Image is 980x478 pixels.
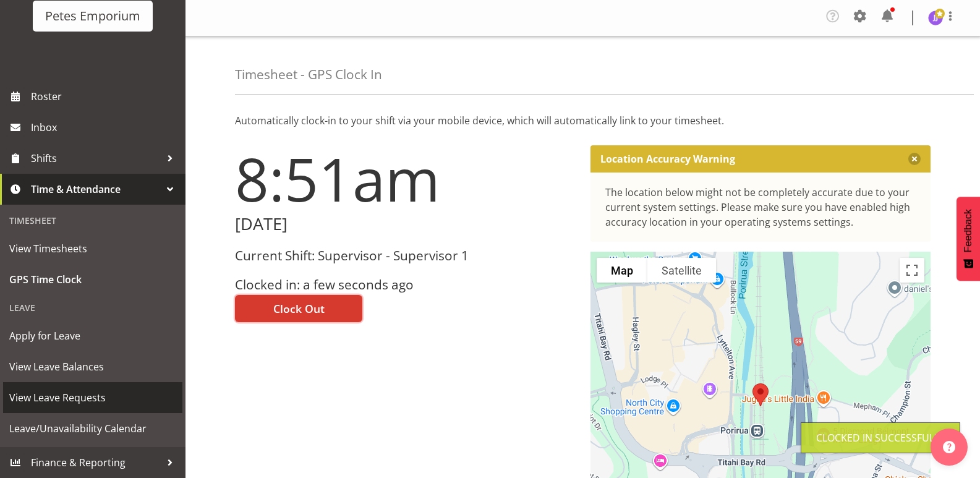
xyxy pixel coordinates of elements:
span: Shifts [31,149,161,168]
a: View Leave Balances [3,351,182,382]
span: View Leave Balances [9,357,176,376]
a: Apply for Leave [3,320,182,351]
h3: Current Shift: Supervisor - Supervisor 1 [235,249,576,263]
div: Leave [3,295,182,320]
a: Leave/Unavailability Calendar [3,413,182,444]
div: Timesheet [3,208,182,233]
h1: 8:51am [235,145,576,212]
a: View Leave Requests [3,382,182,413]
span: View Leave Requests [9,388,176,407]
img: help-xxl-2.png [943,441,955,453]
img: janelle-jonkers702.jpg [928,11,943,25]
h3: Clocked in: a few seconds ago [235,278,576,292]
span: Leave/Unavailability Calendar [9,419,176,438]
button: Show street map [597,258,647,283]
a: View Timesheets [3,233,182,264]
button: Show satellite imagery [647,258,716,283]
button: Feedback - Show survey [957,197,980,281]
span: View Timesheets [9,239,176,258]
button: Toggle fullscreen view [900,258,924,283]
span: Finance & Reporting [31,453,161,472]
span: Clock Out [273,301,325,317]
span: Time & Attendance [31,180,161,198]
button: Close message [908,153,921,165]
p: Location Accuracy Warning [600,153,735,165]
div: Clocked in Successfully [816,430,945,445]
span: GPS Time Clock [9,270,176,289]
span: Feedback [963,209,974,252]
p: Automatically clock-in to your shift via your mobile device, which will automatically link to you... [235,113,931,128]
h2: [DATE] [235,215,576,234]
span: Inbox [31,118,179,137]
span: Roster [31,87,179,106]
div: Petes Emporium [45,7,140,25]
h4: Timesheet - GPS Clock In [235,67,382,82]
a: GPS Time Clock [3,264,182,295]
div: The location below might not be completely accurate due to your current system settings. Please m... [605,185,916,229]
button: Clock Out [235,295,362,322]
span: Apply for Leave [9,326,176,345]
